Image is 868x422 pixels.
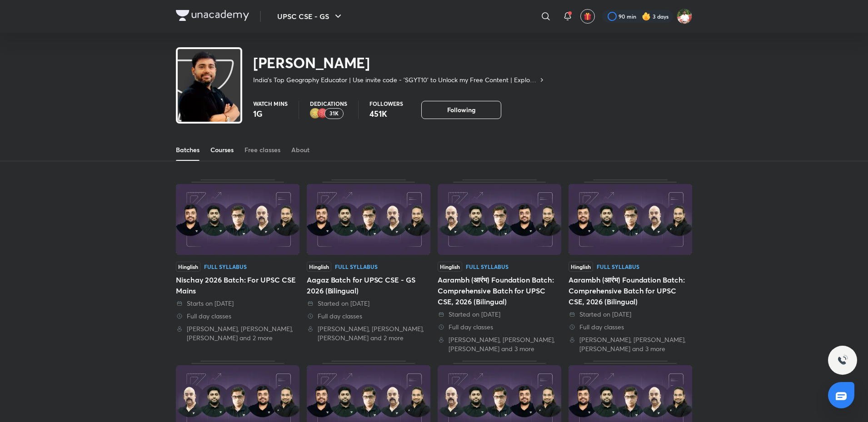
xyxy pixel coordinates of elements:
[447,105,475,114] span: Following
[438,274,561,307] div: Aarambh (आरंभ) Foundation Batch: Comprehensive Batch for UPSC CSE, 2026 (Bilingual)
[335,264,378,269] div: Full Syllabus
[244,139,280,161] a: Free classes
[291,145,309,154] div: About
[307,324,430,343] div: Sudarshan Gurjar, Dr Sidharth Arora, Mrunal Patel and 2 more
[329,110,339,117] p: 31K
[438,323,561,332] div: Full day classes
[176,179,299,353] div: Nischay 2026 Batch: For UPSC CSE Mains
[210,139,234,161] a: Courses
[210,145,234,154] div: Courses
[438,310,561,319] div: Started on 29 Aug 2025
[569,323,692,332] div: Full day classes
[580,9,595,24] button: avatar
[438,262,462,272] span: Hinglish
[176,262,200,272] span: Hinglish
[438,335,561,353] div: Sudarshan Gurjar, Dr Sidharth Arora, Saurabh Pandey and 3 more
[176,274,299,296] div: Nischay 2026 Batch: For UPSC CSE Mains
[438,184,561,255] img: Thumbnail
[421,101,501,119] button: Following
[253,54,545,72] h2: [PERSON_NAME]
[677,9,692,24] img: Shashank Soni
[569,262,593,272] span: Hinglish
[176,10,249,23] a: Company Logo
[597,264,639,269] div: Full Syllabus
[307,179,430,353] div: Aagaz Batch for UPSC CSE - GS 2026 (Bilingual)
[569,335,692,353] div: Sudarshan Gurjar, Dr Sidharth Arora, Saurabh Pandey and 3 more
[569,310,692,319] div: Started on 11 Aug 2025
[176,324,299,343] div: Sudarshan Gurjar, Dr Sidharth Arora, Mrunal Patel and 2 more
[369,101,403,106] p: Followers
[176,184,299,255] img: Thumbnail
[176,299,299,308] div: Starts on 3 Nov 2025
[204,264,247,269] div: Full Syllabus
[310,101,347,106] p: Dedications
[310,108,321,119] img: educator badge2
[317,108,328,119] img: educator badge1
[253,108,288,119] p: 1G
[307,184,430,255] img: Thumbnail
[272,7,349,25] button: UPSC CSE - GS
[369,108,403,119] p: 451K
[466,264,509,269] div: Full Syllabus
[176,139,200,161] a: Batches
[837,355,848,366] img: ttu
[176,10,249,21] img: Company Logo
[253,101,288,106] p: Watch mins
[569,184,692,255] img: Thumbnail
[307,262,331,272] span: Hinglish
[584,12,592,20] img: avatar
[176,312,299,321] div: Full day classes
[307,312,430,321] div: Full day classes
[438,179,561,353] div: Aarambh (आरंभ) Foundation Batch: Comprehensive Batch for UPSC CSE, 2026 (Bilingual)
[253,75,538,84] p: India's Top Geography Educator | Use invite code - 'SGYT10' to Unlock my Free Content | Explore t...
[244,145,280,154] div: Free classes
[176,145,200,154] div: Batches
[307,274,430,296] div: Aagaz Batch for UPSC CSE - GS 2026 (Bilingual)
[307,299,430,308] div: Started on 8 Sept 2025
[642,12,651,21] img: streak
[178,51,240,138] img: class
[569,179,692,353] div: Aarambh (आरंभ) Foundation Batch: Comprehensive Batch for UPSC CSE, 2026 (Bilingual)
[291,139,309,161] a: About
[569,274,692,307] div: Aarambh (आरंभ) Foundation Batch: Comprehensive Batch for UPSC CSE, 2026 (Bilingual)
